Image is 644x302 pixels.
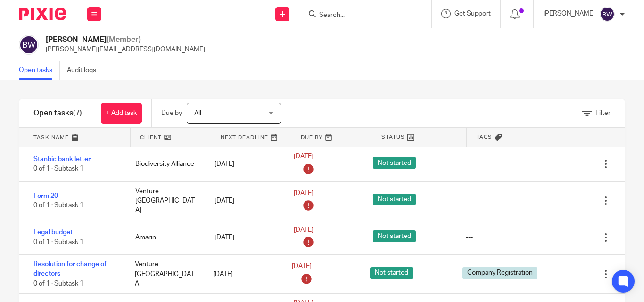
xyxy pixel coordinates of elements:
[33,202,83,209] span: 0 of 1 · Subtask 1
[19,35,39,55] img: svg%3E
[125,255,204,293] div: Venture [GEOGRAPHIC_DATA]
[46,45,205,54] p: [PERSON_NAME][EMAIL_ADDRESS][DOMAIN_NAME]
[595,110,611,116] span: Filter
[101,103,142,124] a: + Add task
[462,267,537,279] span: Company Registration
[381,133,405,141] span: Status
[33,156,91,163] a: Stanbic bank letter
[373,230,416,242] span: Not started
[373,157,416,169] span: Not started
[205,155,284,173] div: [DATE]
[292,263,312,270] span: [DATE]
[126,228,205,247] div: Amarin
[205,228,284,247] div: [DATE]
[294,190,314,196] span: [DATE]
[19,61,60,80] a: Open tasks
[205,191,284,210] div: [DATE]
[318,11,403,20] input: Search
[543,9,595,18] p: [PERSON_NAME]
[126,155,205,173] div: Biodiversity Alliance
[373,194,416,205] span: Not started
[204,265,282,284] div: [DATE]
[67,61,103,80] a: Audit logs
[600,7,615,22] img: svg%3E
[466,233,473,242] div: ---
[454,10,491,17] span: Get Support
[476,133,492,141] span: Tags
[194,110,201,117] span: All
[161,108,182,118] p: Due by
[73,109,82,117] span: (7)
[19,8,66,20] img: Pixie
[33,239,83,245] span: 0 of 1 · Subtask 1
[46,35,205,45] h2: [PERSON_NAME]
[370,267,413,279] span: Not started
[126,182,205,220] div: Venture [GEOGRAPHIC_DATA]
[33,280,83,287] span: 0 of 1 · Subtask 1
[33,229,73,236] a: Legal budget
[466,196,473,205] div: ---
[294,153,314,160] span: [DATE]
[33,165,83,172] span: 0 of 1 · Subtask 1
[33,108,82,118] h1: Open tasks
[294,227,314,233] span: [DATE]
[33,193,58,199] a: Form 20
[107,36,141,43] span: (Member)
[466,159,473,169] div: ---
[33,261,107,277] a: Resolution for change of directors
